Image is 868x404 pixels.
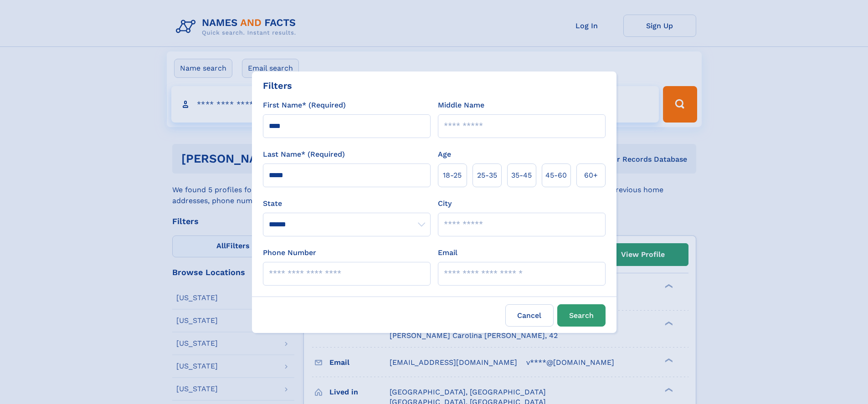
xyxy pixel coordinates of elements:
[477,170,497,181] span: 25‑35
[263,198,431,209] label: State
[263,149,345,160] label: Last Name* (Required)
[545,170,567,181] span: 45‑60
[438,100,484,111] label: Middle Name
[511,170,532,181] span: 35‑45
[443,170,462,181] span: 18‑25
[263,100,346,111] label: First Name* (Required)
[557,304,606,327] button: Search
[263,79,292,92] div: Filters
[505,304,554,327] label: Cancel
[263,247,316,258] label: Phone Number
[438,149,451,160] label: Age
[438,247,457,258] label: Email
[438,198,452,209] label: City
[584,170,598,181] span: 60+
